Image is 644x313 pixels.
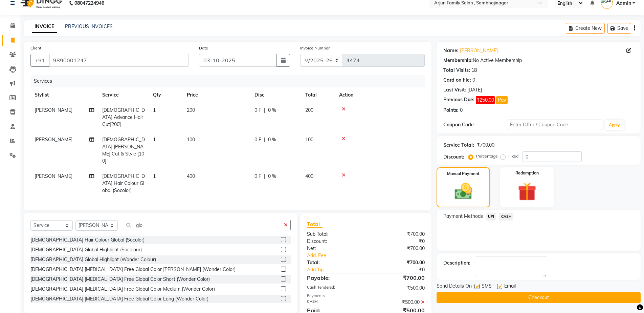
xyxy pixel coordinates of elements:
[302,299,366,306] div: CASH
[254,173,261,180] span: 0 F
[335,87,425,103] th: Action
[30,276,210,283] div: [DEMOGRAPHIC_DATA] [MEDICAL_DATA] Free Global Color Short (Wonder Color)
[507,120,602,130] input: Enter Offer / Coupon Code
[307,221,323,228] span: Total
[65,23,113,29] a: PREVIOUS INVOICES
[302,238,366,245] div: Discount:
[443,213,483,220] span: Payment Methods
[32,21,57,33] a: INVOICE
[376,266,430,273] div: ₹0
[302,285,366,292] div: Cash Tendered:
[30,54,49,67] button: +91
[307,293,425,299] div: Payments
[443,57,473,64] div: Membership:
[305,173,313,179] span: 400
[183,87,250,103] th: Price
[149,87,183,103] th: Qty
[35,107,72,113] span: [PERSON_NAME]
[268,136,276,143] span: 0 %
[447,171,480,177] label: Manual Payment
[30,256,156,263] div: [DEMOGRAPHIC_DATA] Global Highlight (Wonder Colour)
[268,173,276,180] span: 0 %
[153,173,156,179] span: 1
[467,86,482,93] div: [DATE]
[605,120,624,130] button: Apply
[187,173,195,179] span: 400
[512,180,542,203] img: _gift.svg
[366,274,430,282] div: ₹700.00
[499,213,513,221] span: CASH
[30,266,236,273] div: [DEMOGRAPHIC_DATA] [MEDICAL_DATA] Free Global Color [PERSON_NAME] (Wonder Color)
[305,137,313,143] span: 100
[102,107,145,127] span: [DEMOGRAPHIC_DATA] Advance Hair Cut[200]
[443,77,471,84] div: Card on file:
[443,86,466,93] div: Last Visit:
[477,142,494,149] div: ₹700.00
[264,107,265,114] span: |
[366,231,430,238] div: ₹700.00
[153,107,156,113] span: 1
[486,213,496,221] span: UPI
[302,259,366,266] div: Total:
[254,107,261,114] span: 0 F
[30,246,142,253] div: [DEMOGRAPHIC_DATA] Global Highlight (Socolour)
[443,67,470,74] div: Total Visits:
[35,173,72,179] span: [PERSON_NAME]
[508,153,518,159] label: Fixed
[366,238,430,245] div: ₹0
[254,136,261,143] span: 0 F
[302,245,366,252] div: Net:
[472,77,475,84] div: 0
[264,173,265,180] span: |
[302,274,366,282] div: Payable:
[366,285,430,292] div: ₹500.00
[476,96,495,104] span: ₹250.00
[302,252,430,259] a: Add. Fee
[302,266,377,273] a: Add Tip
[302,231,366,238] div: Sub Total:
[30,236,145,244] div: [DEMOGRAPHIC_DATA] Hair Colour Global (Socolor)
[366,245,430,252] div: ₹700.00
[443,57,634,64] div: No Active Membership
[607,23,631,34] button: Save
[443,259,470,267] div: Description:
[250,87,301,103] th: Disc
[264,136,265,143] span: |
[443,153,464,161] div: Discount:
[30,87,98,103] th: Stylist
[443,121,507,128] div: Coupon Code
[443,107,459,114] div: Points:
[35,137,72,143] span: [PERSON_NAME]
[30,295,208,302] div: [DEMOGRAPHIC_DATA] [MEDICAL_DATA] Free Global Color Long (Wonder Color)
[460,107,463,114] div: 0
[566,23,605,34] button: Create New
[460,47,498,54] a: [PERSON_NAME]
[437,292,641,303] button: Checkout
[31,75,430,87] div: Services
[300,45,330,51] label: Invoice Number
[30,286,215,293] div: [DEMOGRAPHIC_DATA] [MEDICAL_DATA] Free Global Color Medium (Wonder Color)
[476,153,498,159] label: Percentage
[49,54,189,67] input: Search by Name/Mobile/Email/Code
[102,137,145,164] span: [DEMOGRAPHIC_DATA] [PERSON_NAME] Cut & Style [100]
[98,87,149,103] th: Service
[199,45,208,51] label: Date
[366,259,430,266] div: ₹700.00
[471,67,477,74] div: 18
[30,45,41,51] label: Client
[153,137,156,143] span: 1
[482,283,492,291] span: SMS
[268,107,276,114] span: 0 %
[504,283,516,291] span: Email
[437,283,472,291] span: Send Details On
[366,299,430,306] div: ₹500.00
[449,181,478,202] img: _cash.svg
[187,137,195,143] span: 100
[443,47,459,54] div: Name:
[515,170,539,176] label: Redemption
[443,96,474,104] div: Previous Due:
[443,142,474,149] div: Service Total:
[102,173,145,193] span: [DEMOGRAPHIC_DATA] Hair Colour Global (Socolor)
[123,220,281,230] input: Search or Scan
[187,107,195,113] span: 200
